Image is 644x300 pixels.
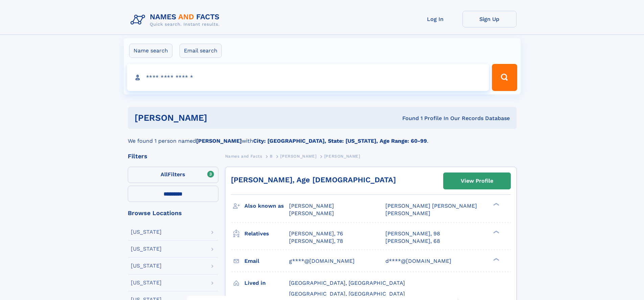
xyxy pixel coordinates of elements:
[128,167,218,183] label: Filters
[128,129,517,145] div: We found 1 person named with .
[492,230,500,234] div: ❯
[408,11,462,27] a: Log In
[280,152,316,160] a: [PERSON_NAME]
[289,210,334,216] span: [PERSON_NAME]
[492,257,500,261] div: ❯
[462,11,517,27] a: Sign Up
[324,154,360,159] span: [PERSON_NAME]
[289,230,343,237] a: [PERSON_NAME], 76
[492,64,517,91] button: Search Button
[444,173,510,189] a: View Profile
[492,202,500,207] div: ❯
[161,171,168,178] span: All
[127,64,489,91] input: search input
[180,44,222,58] label: Email search
[385,210,430,216] span: [PERSON_NAME]
[385,203,477,209] span: [PERSON_NAME] [PERSON_NAME]
[131,229,162,235] div: [US_STATE]
[289,203,334,209] span: [PERSON_NAME]
[270,152,273,160] a: B
[244,255,289,267] h3: Email
[289,280,405,286] span: [GEOGRAPHIC_DATA], [GEOGRAPHIC_DATA]
[135,114,305,122] h1: [PERSON_NAME]
[280,154,316,159] span: [PERSON_NAME]
[196,138,242,144] b: [PERSON_NAME]
[270,154,273,159] span: B
[244,200,289,212] h3: Also known as
[289,237,343,245] a: [PERSON_NAME], 78
[244,228,289,239] h3: Relatives
[131,280,162,285] div: [US_STATE]
[253,138,427,144] b: City: [GEOGRAPHIC_DATA], State: [US_STATE], Age Range: 60-99
[289,291,405,297] span: [GEOGRAPHIC_DATA], [GEOGRAPHIC_DATA]
[244,277,289,289] h3: Lived in
[128,210,218,216] div: Browse Locations
[461,173,493,189] div: View Profile
[231,176,396,184] a: [PERSON_NAME], Age [DEMOGRAPHIC_DATA]
[131,263,162,269] div: [US_STATE]
[305,115,510,122] div: Found 1 Profile In Our Records Database
[385,230,440,237] a: [PERSON_NAME], 98
[225,152,262,160] a: Names and Facts
[131,246,162,252] div: [US_STATE]
[385,237,440,245] a: [PERSON_NAME], 68
[129,44,172,58] label: Name search
[128,153,218,159] div: Filters
[128,11,225,29] img: Logo Names and Facts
